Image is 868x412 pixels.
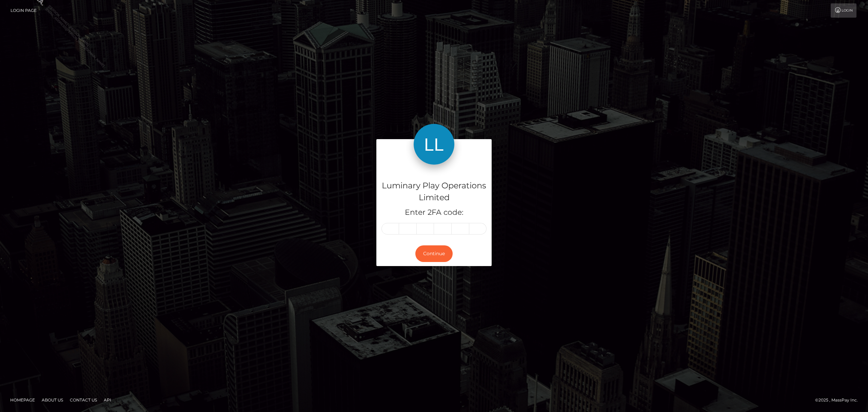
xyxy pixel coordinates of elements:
button: Continue [415,245,453,262]
div: © 2025 , MassPay Inc. [815,396,863,404]
a: API [101,395,114,405]
a: Contact Us [67,395,100,405]
a: Login [831,3,856,18]
img: Luminary Play Operations Limited [414,124,454,165]
h5: Enter 2FA code: [381,207,487,218]
h4: Luminary Play Operations Limited [381,180,487,204]
a: Homepage [7,395,38,405]
a: About Us [39,395,66,405]
a: Login Page [11,3,37,18]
